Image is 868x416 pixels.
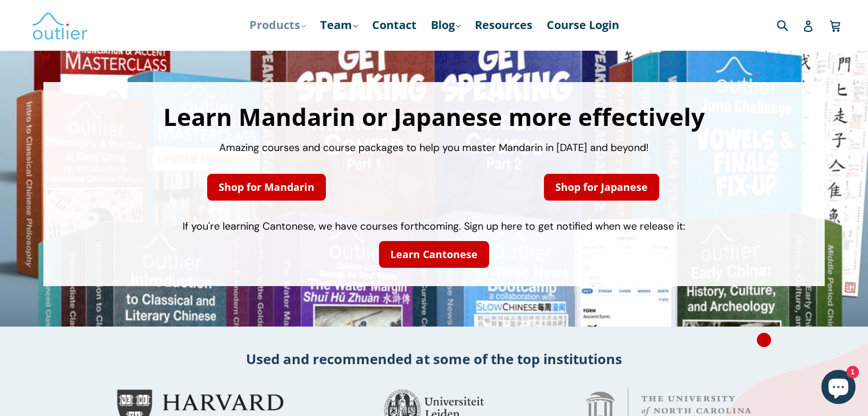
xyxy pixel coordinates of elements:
span: If you're learning Cantonese, we have courses forthcoming. Sign up here to get notified when we r... [183,219,685,233]
span: Amazing courses and course packages to help you master Mandarin in [DATE] and beyond! [219,141,649,154]
h1: Learn Mandarin or Japanese more effectively [55,105,813,129]
a: Course Login [541,15,625,35]
a: Contact [366,15,422,35]
a: Learn Cantonese [379,241,489,268]
inbox-online-store-chat: Shopify online store chat [818,370,859,407]
a: Resources [469,15,538,35]
a: Shop for Mandarin [207,174,326,201]
a: Products [244,15,312,35]
input: Search [774,13,805,36]
a: Blog [425,15,466,35]
a: Shop for Japanese [544,174,659,201]
img: Outlier Linguistics [31,9,88,42]
a: Team [314,15,364,35]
